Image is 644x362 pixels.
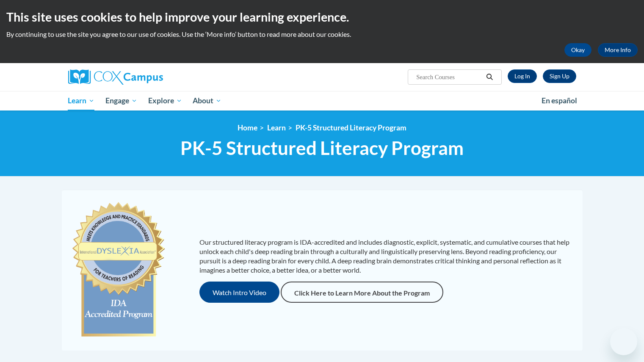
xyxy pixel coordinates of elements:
[610,328,637,355] iframe: Button to launch messaging window
[296,123,406,132] a: PK-5 Structured Literacy Program
[143,91,188,111] a: Explore
[105,96,137,106] span: Engage
[68,69,163,85] img: Cox Campus
[564,43,591,57] button: Okay
[483,72,496,82] button: Search
[68,96,94,106] span: Learn
[187,91,227,111] a: About
[180,137,464,159] span: PK-5 Structured Literacy Program
[70,198,167,342] img: c477cda6-e343-453b-bfce-d6f9e9818e1c.png
[281,282,443,303] a: Click Here to Learn More About the Program
[6,8,638,25] h2: This site uses cookies to help improve your learning experience.
[193,96,221,106] span: About
[148,96,182,106] span: Explore
[598,43,638,57] a: More Info
[55,91,589,111] div: Main menu
[199,282,279,303] button: Watch Intro Video
[415,72,483,82] input: Search Courses
[508,69,537,83] a: Log In
[199,238,574,275] p: Our structured literacy program is IDA-accredited and includes diagnostic, explicit, systematic, ...
[267,123,286,132] a: Learn
[6,30,638,39] p: By continuing to use the site you agree to our use of cookies. Use the ‘More info’ button to read...
[68,69,229,85] a: Cox Campus
[238,123,257,132] a: Home
[542,96,577,105] span: En español
[536,92,583,110] a: En español
[100,91,143,111] a: Engage
[63,91,100,111] a: Learn
[543,69,576,83] a: Register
